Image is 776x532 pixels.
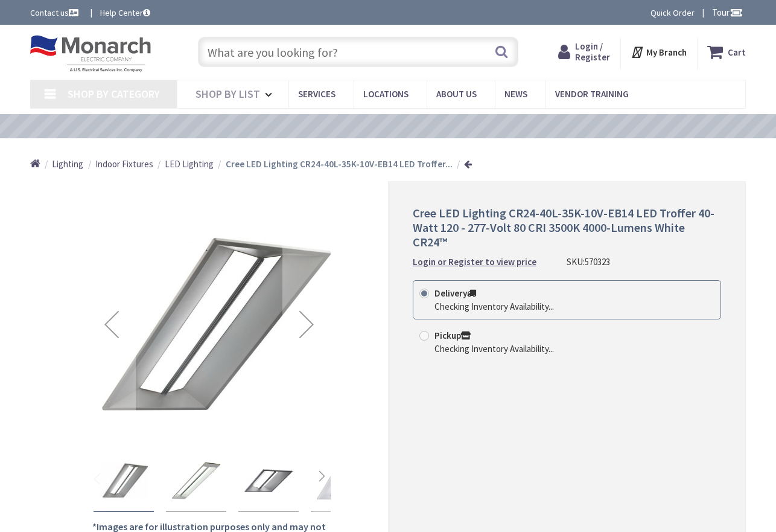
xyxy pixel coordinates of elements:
[198,37,519,67] input: What are you looking for?
[575,40,610,63] span: Login / Register
[282,120,493,133] a: VIEW OUR VIDEO TRAINING LIBRARY
[30,35,151,72] img: Monarch Electric Company
[555,88,629,100] span: Vendor Training
[707,41,746,63] a: Cart
[728,41,746,63] strong: Cart
[558,41,610,63] a: Login / Register
[166,450,226,512] div: Cree LED Lighting CR24-40L-35K-10V-EB14 LED Troffer 40-Watt 120 - 277-Volt 80 CRI 3500K 4000-Lume...
[434,287,476,299] strong: Delivery
[100,7,150,19] a: Help Center
[95,158,153,170] span: Indoor Fixtures
[436,88,477,100] span: About Us
[413,205,714,249] span: Cree LED Lighting CR24-40L-35K-10V-EB14 LED Troffer 40-Watt 120 - 277-Volt 80 CRI 3500K 4000-Lume...
[631,41,687,63] div: My Branch
[95,158,153,170] a: Indoor Fixtures
[52,158,83,170] a: Lighting
[165,158,214,170] a: LED Lighting
[87,202,136,446] div: Previous
[226,158,453,170] strong: Cree LED Lighting CR24-40L-35K-10V-EB14 LED Troffer...
[567,255,610,268] div: SKU:
[87,202,331,446] img: Cree LED Lighting CR24-40L-35K-10V-EB14 LED Troffer 40-Watt 120 - 277-Volt 80 CRI 3500K 4000-Lume...
[313,446,331,512] div: Next
[504,88,527,100] span: News
[712,7,743,18] span: Tour
[172,457,220,505] img: Cree LED Lighting CR24-40L-35K-10V-EB14 LED Troffer 40-Watt 120 - 277-Volt 80 CRI 3500K 4000-Lume...
[196,87,260,101] span: Shop By List
[646,46,687,58] strong: My Branch
[165,158,214,170] span: LED Lighting
[94,450,154,512] div: Cree LED Lighting CR24-40L-35K-10V-EB14 LED Troffer 40-Watt 120 - 277-Volt 80 CRI 3500K 4000-Lume...
[52,158,83,170] span: Lighting
[311,450,371,512] div: Cree LED Lighting CR24-40L-35K-10V-EB14 LED Troffer 40-Watt 120 - 277-Volt 80 CRI 3500K 4000-Lume...
[434,330,471,341] strong: Pickup
[413,255,536,268] a: Login or Register to view price
[30,7,81,19] a: Contact us
[298,88,336,100] span: Services
[100,457,148,505] img: Cree LED Lighting CR24-40L-35K-10V-EB14 LED Troffer 40-Watt 120 - 277-Volt 80 CRI 3500K 4000-Lume...
[238,450,299,512] div: Cree LED Lighting CR24-40L-35K-10V-EB14 LED Troffer 40-Watt 120 - 277-Volt 80 CRI 3500K 4000-Lume...
[434,342,554,355] div: Checking Inventory Availability...
[650,7,695,19] a: Quick Order
[585,256,610,268] span: 570323
[363,88,409,100] span: Locations
[413,256,536,268] strong: Login or Register to view price
[68,87,160,101] span: Shop By Category
[282,202,331,446] div: Next
[434,300,554,313] div: Checking Inventory Availability...
[244,457,293,505] img: Cree LED Lighting CR24-40L-35K-10V-EB14 LED Troffer 40-Watt 120 - 277-Volt 80 CRI 3500K 4000-Lume...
